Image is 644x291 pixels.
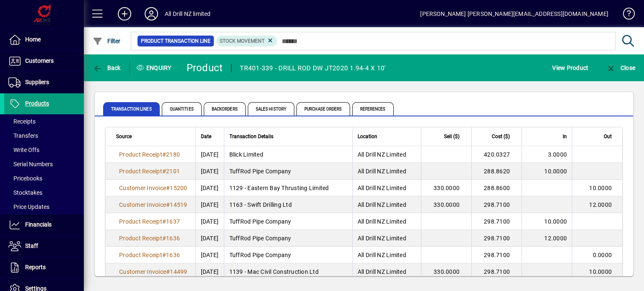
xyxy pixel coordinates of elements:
td: [DATE] [195,230,224,247]
span: 12.0000 [589,201,612,208]
span: 10.0000 [544,168,567,175]
span: Transfers [8,132,38,139]
span: Receipts [8,118,36,125]
span: Location [358,132,377,141]
a: Staff [4,236,84,257]
span: # [166,268,170,275]
button: Close [604,60,637,75]
span: All Drill NZ Limited [358,218,406,225]
span: Financials [25,221,52,228]
div: All Drill NZ limited [165,7,211,21]
span: All Drill NZ Limited [358,252,406,258]
td: 298.7100 [471,196,522,213]
a: Customer Invoice#14499 [116,267,190,276]
span: 1636 [166,235,180,242]
span: View Product [552,61,588,75]
span: All Drill NZ Limited [358,201,406,208]
span: # [162,151,166,158]
span: 10.0000 [589,268,612,275]
div: Enquiry [130,61,180,75]
td: TuffRod Pipe Company [224,213,352,230]
span: Cost ($) [492,132,510,141]
a: Product Receipt#2180 [116,150,183,159]
span: Quantities [162,102,202,116]
a: Financials [4,214,84,235]
span: 3.0000 [548,151,567,158]
a: Serial Numbers [4,157,84,171]
td: TuffRod Pipe Company [224,247,352,263]
span: 15200 [170,185,187,191]
span: 2101 [166,168,180,175]
span: Date [201,132,211,141]
a: Home [4,29,84,50]
span: Sell ($) [444,132,460,141]
td: [DATE] [195,213,224,230]
td: [DATE] [195,146,224,163]
span: Staff [25,242,38,249]
span: # [162,218,166,225]
span: # [166,185,170,191]
a: Suppliers [4,72,84,93]
span: 2180 [166,151,180,158]
button: Add [111,6,138,21]
a: Transfers [4,129,84,143]
td: 1163 - Swift Drilling Ltd [224,196,352,213]
span: Stock movement [220,38,265,44]
div: Location [358,132,416,141]
td: TuffRod Pipe Company [224,230,352,247]
span: Product Transaction Line [141,37,210,45]
span: # [166,201,170,208]
app-page-header-button: Back [84,60,130,75]
mat-chip: Product Transaction Type: Stock movement [216,36,278,46]
td: [DATE] [195,163,224,180]
span: Backorders [204,102,246,116]
button: Back [91,60,123,75]
span: Stocktakes [8,189,42,196]
td: [DATE] [195,180,224,196]
span: 1637 [166,218,180,225]
div: Cost ($) [477,132,517,141]
a: Product Receipt#2101 [116,167,183,176]
span: Sales History [248,102,294,116]
span: 12.0000 [544,235,567,242]
a: Product Receipt#1637 [116,217,183,226]
span: Product Receipt [119,168,162,175]
button: View Product [550,60,590,75]
td: [DATE] [195,247,224,263]
td: 330.0000 [421,196,471,213]
div: Sell ($) [426,132,467,141]
td: 1129 - Eastern Bay Thrusting Limited [224,180,352,196]
span: Serial Numbers [8,161,53,167]
span: Product Receipt [119,252,162,258]
span: All Drill NZ Limited [358,185,406,191]
td: 298.7100 [471,230,522,247]
span: # [162,235,166,242]
span: 10.0000 [544,218,567,225]
span: Customer Invoice [119,201,166,208]
td: 288.8620 [471,163,522,180]
span: Home [25,36,41,43]
span: Out [604,132,612,141]
span: Product Receipt [119,151,162,158]
a: Product Receipt#1636 [116,250,183,260]
a: Price Updates [4,200,84,214]
a: Customer Invoice#14519 [116,200,190,209]
div: Source [116,132,190,141]
a: Write Offs [4,143,84,157]
a: Customers [4,51,84,72]
td: 288.8600 [471,180,522,196]
span: Product Receipt [119,235,162,242]
button: Filter [91,33,123,49]
span: Customer Invoice [119,268,166,275]
td: [DATE] [195,196,224,213]
a: Product Receipt#1636 [116,234,183,243]
span: Close [606,64,635,71]
span: Back [93,64,121,71]
a: Stocktakes [4,185,84,200]
div: [PERSON_NAME] [PERSON_NAME][EMAIL_ADDRESS][DOMAIN_NAME] [420,7,608,21]
a: Pricebooks [4,171,84,185]
td: 298.7100 [471,247,522,263]
td: 1139 - Mac Civil Construction Ltd [224,263,352,280]
span: Pricebooks [8,175,42,182]
td: TuffRod Pipe Company [224,163,352,180]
